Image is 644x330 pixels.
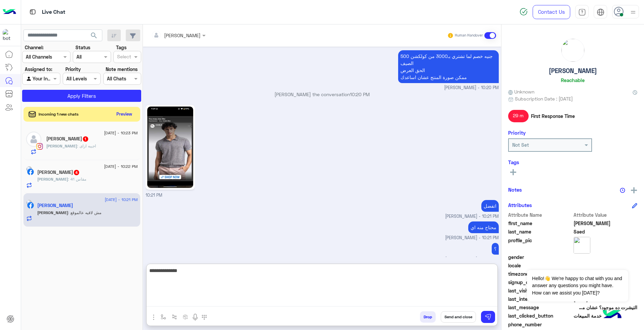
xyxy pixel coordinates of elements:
button: create order [180,311,191,322]
label: Status [75,44,90,51]
h6: Priority [508,130,526,136]
img: tab [29,8,37,16]
p: [PERSON_NAME] the conversation [146,91,499,98]
img: add [631,187,637,193]
img: profile [629,8,637,16]
p: Live Chat [42,8,65,17]
span: null [574,254,638,261]
span: first_name [508,220,572,227]
span: [PERSON_NAME] [46,143,77,148]
label: Priority [65,66,81,73]
span: phone_number [508,321,572,328]
p: 15/8/2025, 10:21 PM [468,221,499,233]
span: خدمة المبيعات [574,312,638,319]
span: مقاس 41 [68,177,86,182]
span: last_clicked_button [508,312,572,319]
h6: Notes [508,187,522,193]
span: last_visited_flow [508,287,572,294]
button: Preview [114,109,135,119]
span: Incoming 1 new chats [39,111,78,117]
h5: [PERSON_NAME] [549,67,597,75]
h6: Reachable [561,77,585,83]
img: 713415422032625 [3,29,15,41]
img: create order [183,314,188,320]
span: [DATE] - 10:23 PM [104,130,138,136]
span: Saed [574,228,638,235]
div: Select [116,53,131,62]
img: picture [26,166,32,172]
span: Abdelrhman [574,220,638,227]
span: last_name [508,228,572,235]
img: notes [620,188,625,193]
span: Unknown [508,88,534,95]
a: Contact Us [533,5,570,19]
img: 528783657_1418123926085425_193439257086276300_n.jpg [147,107,193,188]
img: Facebook [27,169,34,175]
img: picture [574,237,590,254]
span: gender [508,254,572,261]
span: 10:20 PM [350,91,370,97]
button: Trigger scenario [169,311,180,322]
img: send voice note [191,313,199,321]
span: 1 [83,136,88,142]
img: tab [578,8,586,16]
span: مش لاقيه عالموقع [68,210,101,215]
button: Drop [420,311,436,323]
img: make a call [202,315,207,320]
p: 15/8/2025, 10:20 PM [398,50,499,83]
span: 10:21 PM [146,193,162,198]
span: Attribute Name [508,211,572,218]
h5: Sara Osama [46,136,89,142]
img: defaultAdmin.png [26,132,41,147]
img: Trigger scenario [172,314,177,320]
h6: Tags [508,159,637,165]
img: hulul-logo.png [600,303,624,327]
label: Note mentions [106,66,138,73]
h5: Abdelrhman Saed [37,203,73,208]
h6: Attributes [508,202,532,208]
span: profile_pic [508,237,572,252]
h5: Mohamed Tantawy [37,170,80,175]
button: search [86,29,102,44]
img: Logo [3,5,16,19]
span: [PERSON_NAME] - 10:21 PM [445,213,499,220]
span: last_interaction [508,295,572,303]
button: Apply Filters [22,90,141,102]
span: timezone [508,270,572,277]
img: spinner [520,8,528,16]
span: [PERSON_NAME] - 10:21 PM [445,235,499,241]
button: Send and close [441,311,476,323]
span: [PERSON_NAME] [37,210,68,215]
span: Hello!👋 We're happy to chat with you and answer any questions you might have. How can we assist y... [527,270,628,302]
img: Instagram [36,143,43,150]
a: tab [575,5,589,19]
span: [DATE] - 10:22 PM [104,163,138,170]
img: picture [561,39,584,62]
span: search [90,31,98,40]
span: اجيبه ازاى [77,143,96,148]
span: null [574,321,638,328]
span: signup_date [508,279,572,286]
span: التيشرت ده موجود؟ عشان مش لاقيه عالموقع [574,304,638,311]
small: Human Handover [455,33,483,38]
img: send attachment [150,313,158,321]
img: send message [485,314,491,320]
button: select flow [158,311,169,322]
label: Tags [116,44,126,51]
span: [PERSON_NAME] - 10:20 PM [444,85,499,91]
img: Facebook [27,202,34,209]
img: tab [597,8,604,16]
span: First Response Time [531,113,575,120]
span: Subscription Date : [DATE] [515,95,573,102]
span: 29 m [508,110,529,122]
img: picture [26,200,32,206]
img: select flow [161,314,166,320]
span: 4 [74,170,79,175]
span: [PERSON_NAME] [37,177,68,182]
span: locale [508,262,572,269]
span: Attribute Value [574,211,638,218]
p: 15/8/2025, 10:21 PM [481,200,499,212]
span: [DATE] - 10:21 PM [105,197,138,203]
span: [PERSON_NAME] - 10:21 PM [445,256,499,263]
label: Assigned to: [25,66,52,73]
